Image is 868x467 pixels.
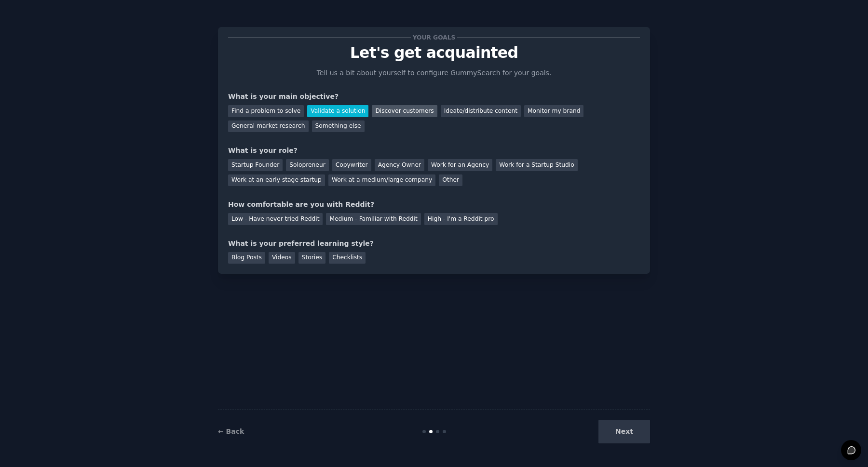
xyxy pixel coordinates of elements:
div: Solopreneur [286,159,328,171]
p: Let's get acquainted [228,44,640,61]
div: Stories [298,252,325,264]
a: ← Back [218,427,244,435]
div: What is your main objective? [228,92,640,102]
div: Discover customers [372,105,437,117]
div: How comfortable are you with Reddit? [228,200,640,210]
div: Work at a medium/large company [328,174,435,187]
div: Agency Owner [375,159,424,171]
div: Something else [312,120,365,133]
div: Find a problem to solve [228,105,304,117]
div: Validate a solution [307,105,368,117]
div: Copywriter [332,159,371,171]
div: Work for a Startup Studio [496,159,577,171]
div: High - I'm a Reddit pro [424,213,498,225]
div: Work at an early stage startup [228,174,325,187]
div: What is your preferred learning style? [228,239,640,249]
div: Work for an Agency [428,159,492,171]
div: Medium - Familiar with Reddit [326,213,420,225]
div: Startup Founder [228,159,283,171]
div: Blog Posts [228,252,265,264]
div: Monitor my brand [524,105,583,117]
div: Checklists [329,252,366,264]
div: General market research [228,120,309,133]
p: Tell us a bit about yourself to configure GummySearch for your goals. [312,68,556,78]
div: Other [439,174,462,187]
div: What is your role? [228,146,640,156]
div: Videos [269,252,295,264]
span: Your goals [411,32,457,42]
div: Low - Have never tried Reddit [228,213,323,225]
div: Ideate/distribute content [441,105,521,117]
